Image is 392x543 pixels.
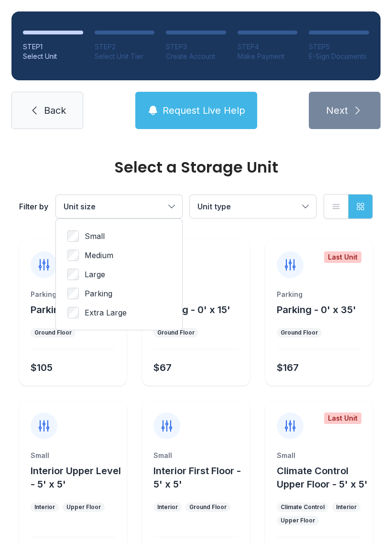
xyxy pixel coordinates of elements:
span: Request Live Help [163,104,245,117]
button: Interior First Floor - 5' x 5' [153,464,246,491]
span: Back [44,104,66,117]
div: STEP 4 [238,42,298,52]
span: Medium [85,250,113,261]
span: Unit type [197,202,231,211]
input: Parking [67,288,79,299]
div: $167 [277,361,299,374]
div: $105 [31,361,53,374]
div: Ground Floor [157,329,195,337]
div: Ground Floor [189,503,227,511]
input: Medium [67,250,79,261]
div: Upper Floor [281,517,315,524]
button: Unit type [190,195,316,218]
span: Next [326,104,348,117]
div: Parking [153,290,238,299]
div: Ground Floor [34,329,72,337]
button: Parking - 0' x 25' [31,303,109,316]
div: E-Sign Documents [309,52,369,61]
div: Upper Floor [66,503,101,511]
div: Interior [34,503,55,511]
div: Small [153,451,238,460]
span: Interior Upper Level - 5' x 5' [31,465,121,490]
button: Interior Upper Level - 5' x 5' [31,464,123,491]
div: Select a Storage Unit [19,160,373,175]
div: Make Payment [238,52,298,61]
div: Parking [31,290,115,299]
span: Parking - 0' x 15' [153,304,230,315]
button: Parking - 0' x 15' [153,303,230,316]
input: Large [67,269,79,280]
div: Small [277,451,361,460]
span: Parking - 0' x 35' [277,304,356,315]
div: Select Unit [23,52,83,61]
input: Extra Large [67,307,79,318]
div: STEP 5 [309,42,369,52]
div: Climate Control [281,503,325,511]
button: Climate Control Upper Floor - 5' x 5' [277,464,369,491]
span: Large [85,269,105,280]
span: Climate Control Upper Floor - 5' x 5' [277,465,368,490]
span: Parking - 0' x 25' [31,304,109,315]
div: Select Unit Tier [95,52,155,61]
span: Interior First Floor - 5' x 5' [153,465,241,490]
div: STEP 1 [23,42,83,52]
div: Parking [277,290,361,299]
div: Last Unit [324,413,361,424]
div: $67 [153,361,172,374]
input: Small [67,230,79,242]
button: Parking - 0' x 35' [277,303,356,316]
span: Parking [85,288,112,299]
button: Unit size [56,195,182,218]
div: Ground Floor [281,329,318,337]
span: Small [85,230,105,242]
div: Interior [336,503,357,511]
span: Extra Large [85,307,127,318]
div: Last Unit [324,251,361,263]
div: STEP 2 [95,42,155,52]
div: STEP 3 [166,42,226,52]
span: Unit size [64,202,96,211]
div: Filter by [19,201,48,212]
div: Create Account [166,52,226,61]
div: Small [31,451,115,460]
div: Interior [157,503,178,511]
